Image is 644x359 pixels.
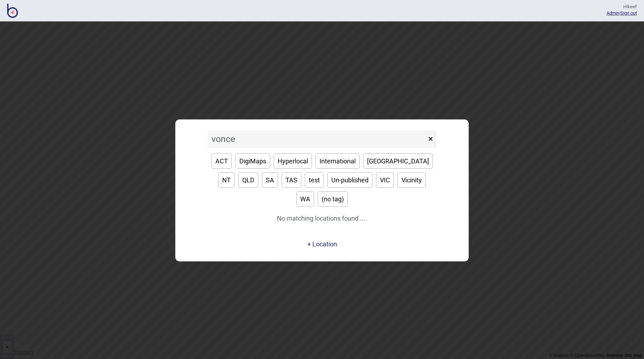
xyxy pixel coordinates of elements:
[238,172,258,188] button: QLD
[277,212,367,238] div: No matching locations found ....
[211,153,232,169] button: ACT
[306,238,339,251] a: + Location
[606,4,637,10] div: Hi keef
[307,240,337,248] button: + Location
[282,172,301,188] button: TAS
[208,130,426,148] input: Search locations by tag + name
[235,153,270,169] button: DigiMaps
[620,10,637,16] button: Sign out
[218,172,235,188] button: NT
[606,10,619,16] a: Admin
[296,191,314,207] button: WA
[318,191,348,207] button: (no tag)
[316,153,360,169] button: International
[363,153,433,169] button: [GEOGRAPHIC_DATA]
[376,172,394,188] button: VIC
[425,130,436,148] button: ×
[327,172,372,188] button: Un-published
[606,10,620,16] span: |
[305,172,324,188] button: test
[262,172,278,188] button: SA
[397,172,426,188] button: Vicinity
[274,153,312,169] button: Hyperlocal
[7,4,18,18] img: BindiMaps CMS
